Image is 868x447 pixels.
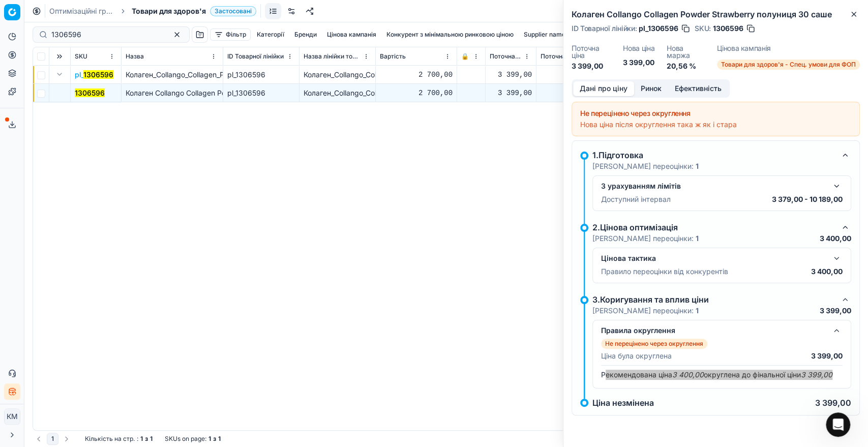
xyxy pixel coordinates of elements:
div: Правила округлення [601,325,826,336]
strong: 1 [208,435,211,443]
button: 1 [47,433,58,445]
span: SKUs on page : [165,435,206,443]
div: 3.Коригування та вплив ціни [592,293,835,306]
p: 3 399,00 [820,306,851,316]
div: pl_1306596 [227,70,295,80]
button: КM [4,408,20,425]
iframe: Intercom live chat [826,412,850,437]
button: Expand all [53,50,66,63]
mark: 1306596 [83,70,113,79]
strong: з [145,435,148,443]
div: pl_1306596 [227,88,295,98]
div: Не перецінено через округлення [580,108,851,118]
strong: з [213,435,216,443]
span: Товари для здоров'я - Спец. умови для ФОП [717,59,860,70]
button: 1306596 [75,88,105,98]
h2: Колаген Collango Collagen Powder Strawberry полуниця 30 саше [572,8,860,20]
p: Ціна незмінена [592,399,654,407]
dt: Нова маржа [667,45,705,59]
dt: Цінова кампанія [717,45,860,55]
button: Бренди [290,28,321,41]
p: [PERSON_NAME] переоцінки: [592,306,699,316]
div: 3 399,00 [490,70,532,80]
p: [PERSON_NAME] переоцінки: [592,161,699,171]
mark: 1306596 [75,88,105,97]
button: pl_1306596 [75,70,113,80]
button: Дані про ціну [573,81,634,96]
span: SKU : [695,25,711,32]
div: З урахуванням лімітів [601,181,826,191]
dd: 20,56 % [667,61,705,71]
span: pl_1306596 [639,23,678,34]
button: Цінова кампанія [323,28,380,41]
span: Колаген_Collango_Collagen_Powder_Strawberry_полуниця_30_саше [126,70,353,79]
span: Застосовані [210,6,256,16]
p: Не перецінено через округлення [605,340,703,348]
button: Конкурент з мінімальною ринковою ціною [382,28,518,41]
strong: 1 [140,435,143,443]
div: 1.Підготовка [592,149,835,161]
button: Категорії [253,28,288,41]
span: ID Товарної лінійки : [572,25,637,32]
button: Go to previous page [33,433,45,445]
div: Цінова тактика [601,253,826,263]
span: Товари для здоров'я [132,6,206,16]
dt: Поточна ціна [572,45,611,59]
nav: pagination [33,433,73,445]
div: 2 700,00 [380,88,453,98]
p: Доступний інтервал [601,194,671,204]
span: Назва лінійки товарів [304,52,361,61]
em: 3 399,00 [801,370,832,379]
div: Колаген_Collango_Collagen_Powder_Strawberry_полуниця_30_саше [304,88,371,98]
dd: 3 399,00 [572,61,611,71]
dt: Нова ціна [623,45,654,55]
p: 3 379,00 - 10 189,00 [772,194,843,204]
p: [PERSON_NAME] переоцінки: [592,233,699,244]
span: SKU [75,52,87,61]
span: Кількість на стр. [85,435,135,443]
span: pl_ [75,70,113,80]
div: 3 399,00 [541,70,608,80]
div: : [85,435,153,443]
span: Рекомендована ціна округлена до фінальної ціни [601,370,832,379]
button: Ефективність [668,81,728,96]
strong: 1 [150,435,153,443]
strong: 1 [218,435,221,443]
span: Товари для здоров'яЗастосовані [132,6,256,16]
button: Supplier name [520,28,570,41]
div: Нова ціна після округлення така ж як і стара [580,120,851,130]
p: 3 399,00 [811,351,843,361]
nav: breadcrumb [49,6,256,16]
strong: 1 [696,234,699,243]
strong: 1 [696,306,699,315]
button: Фільтр [210,28,251,41]
button: Go to next page [61,433,73,445]
input: Пошук по SKU або назві [51,29,163,40]
span: Назва [126,52,144,61]
dd: 3 399,00 [623,57,654,71]
div: Колаген_Collango_Collagen_Powder_Strawberry_полуниця_30_саше [304,70,371,80]
div: 2.Цінова оптимізація [592,221,835,233]
p: 3 400,00 [811,266,843,277]
span: 1306596 [713,23,743,34]
div: 2 700,00 [380,70,453,80]
div: 3 399,00 [541,88,608,98]
button: Ринок [634,81,668,96]
span: КM [5,409,20,424]
span: Поточна ціна [490,52,522,61]
button: Expand [53,68,66,80]
p: Правило переоцінки від конкурентів [601,266,728,277]
a: Оптимізаційні групи [49,6,114,16]
p: Ціна була округлена [601,351,672,361]
p: 3 400,00 [820,233,851,244]
div: 3 399,00 [490,88,532,98]
p: 3 399,00 [815,399,851,407]
span: Вартість [380,52,406,61]
span: ID Товарної лінійки [227,52,284,61]
strong: 1 [696,162,699,170]
em: 3 400,00 [672,370,704,379]
span: Поточна промо ціна [541,52,598,61]
span: 🔒 [461,52,469,61]
span: Колаген Collango Collagen Powder Strawberry полуниця 30 саше [126,88,348,97]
